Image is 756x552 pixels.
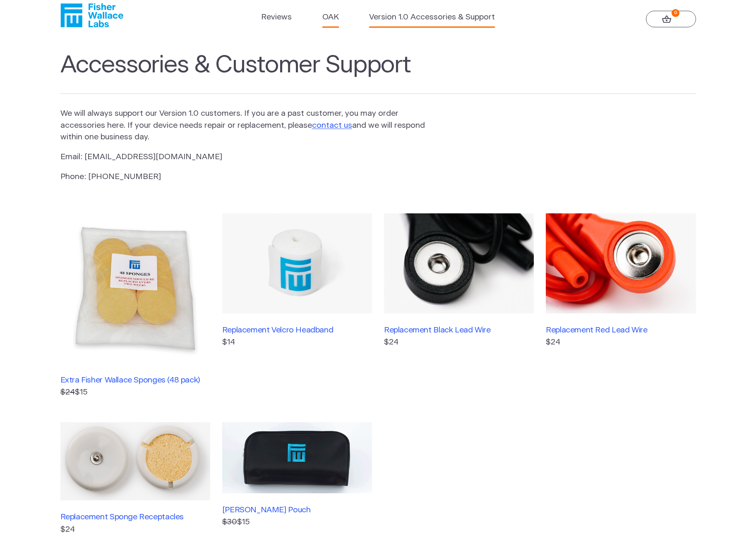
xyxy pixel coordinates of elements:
[60,213,210,363] img: Extra Fisher Wallace Sponges (48 pack)
[546,337,696,349] p: $24
[369,12,495,24] a: Version 1.0 Accessories & Support
[60,388,75,396] s: $24
[222,337,372,349] p: $14
[546,213,696,313] img: Replacement Red Lead Wire
[60,151,426,163] p: Email: [EMAIL_ADDRESS][DOMAIN_NAME]
[646,11,696,27] a: 0
[60,3,123,27] a: Fisher Wallace
[546,213,696,398] a: Replacement Red Lead Wire$24
[384,213,534,398] a: Replacement Black Lead Wire$24
[546,325,696,335] h3: Replacement Red Lead Wire
[60,387,210,399] p: $15
[672,9,679,17] strong: 0
[322,12,339,24] a: OAK
[60,375,210,385] h3: Extra Fisher Wallace Sponges (48 pack)
[60,512,210,522] h3: Replacement Sponge Receptacles
[222,518,237,526] s: $30
[222,505,372,515] h3: [PERSON_NAME] Pouch
[222,213,372,313] img: Replacement Velcro Headband
[222,516,372,528] p: $15
[60,108,426,143] p: We will always support our Version 1.0 customers. If you are a past customer, you may order acces...
[222,422,372,493] img: Fisher Wallace Pouch
[384,337,534,349] p: $24
[60,524,210,536] p: $24
[222,213,372,398] a: Replacement Velcro Headband$14
[60,171,426,183] p: Phone: [PHONE_NUMBER]
[222,422,372,535] a: [PERSON_NAME] Pouch $30$15
[384,325,534,335] h3: Replacement Black Lead Wire
[60,422,210,535] a: Replacement Sponge Receptacles$24
[261,12,292,24] a: Reviews
[60,213,210,398] a: Extra Fisher Wallace Sponges (48 pack) $24$15
[60,422,210,500] img: Replacement Sponge Receptacles
[222,325,372,335] h3: Replacement Velcro Headband
[384,213,534,313] img: Replacement Black Lead Wire
[312,122,352,129] a: contact us
[60,51,696,94] h1: Accessories & Customer Support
